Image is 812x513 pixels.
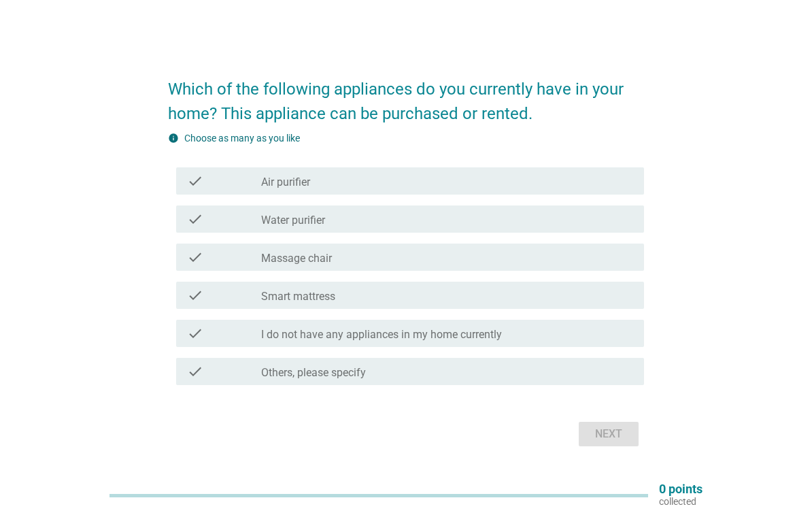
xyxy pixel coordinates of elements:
[659,495,703,508] p: collected
[184,133,300,144] label: Choose as many as you like
[187,363,203,380] i: check
[187,211,203,227] i: check
[659,483,703,495] p: 0 points
[187,249,203,265] i: check
[261,252,332,265] label: Massage chair
[187,173,203,189] i: check
[261,290,335,303] label: Smart mattress
[261,214,325,227] label: Water purifier
[187,325,203,342] i: check
[261,328,502,342] label: I do not have any appliances in my home currently
[261,366,366,380] label: Others, please specify
[168,63,644,126] h2: Which of the following appliances do you currently have in your home? This appliance can be purch...
[168,133,179,144] i: info
[261,176,310,189] label: Air purifier
[187,287,203,303] i: check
